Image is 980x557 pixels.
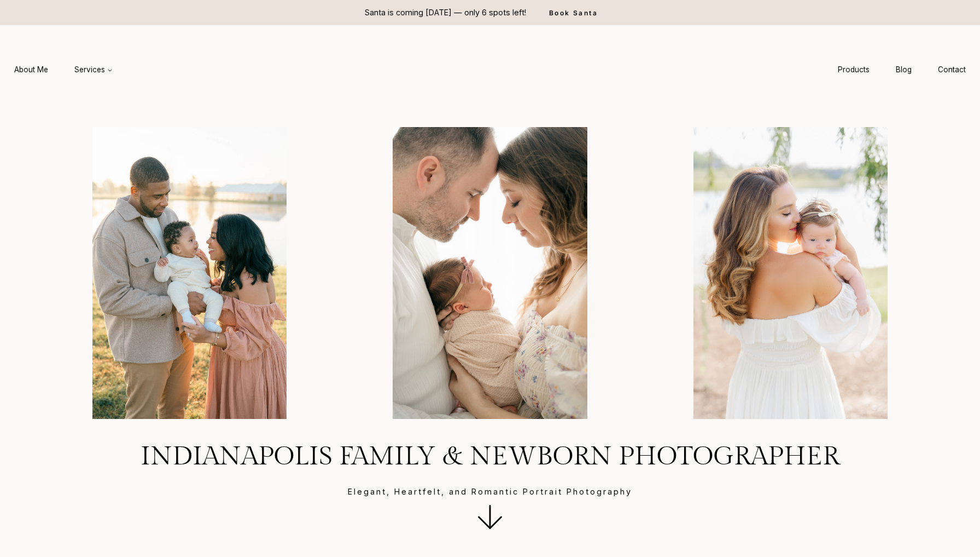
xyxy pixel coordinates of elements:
[26,441,954,473] h1: Indianapolis Family & Newborn Photographer
[367,47,613,93] img: aleah gregory logo
[61,60,126,80] a: Services
[883,60,925,80] a: Blog
[74,64,113,75] span: Services
[44,127,335,419] img: Family enjoying a sunny day by the lake.
[39,127,941,419] div: Photo Gallery Carousel
[365,7,526,19] p: Santa is coming [DATE] — only 6 spots left!
[645,127,936,419] img: mom holding baby on shoulder looking back at the camera outdoors in Carmel, Indiana
[1,60,126,80] nav: Primary
[26,486,954,498] p: Elegant, Heartfelt, and Romantic Portrait Photography
[825,60,883,80] a: Products
[925,60,979,80] a: Contact
[344,127,635,419] img: Parents holding their baby lovingly by Indianapolis newborn photographer
[1,60,61,80] a: About Me
[825,60,979,80] nav: Secondary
